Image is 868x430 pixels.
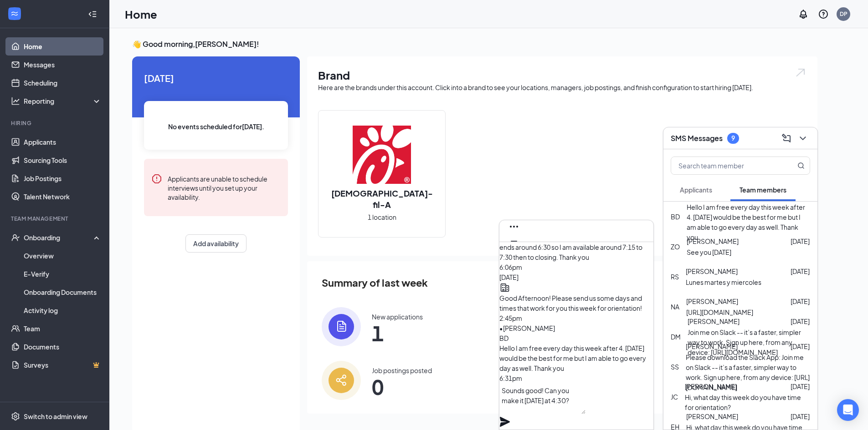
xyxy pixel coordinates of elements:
[671,362,679,372] div: SS
[671,302,679,312] div: NA
[318,83,806,92] div: Here are the brands under this account. Click into a brand to see your locations, managers, job p...
[686,307,753,317] div: [URL][DOMAIN_NAME]
[791,382,810,390] span: [DATE]
[686,341,738,351] span: [PERSON_NAME]
[791,317,810,325] span: [DATE]
[372,312,423,321] div: New applications
[10,9,19,18] svg: WorkstreamLogo
[372,379,432,395] span: 0
[318,187,445,210] h2: [DEMOGRAPHIC_DATA]-fil-A
[686,411,738,421] span: [PERSON_NAME]
[671,272,679,282] div: RS
[837,399,859,421] div: Open Intercom Messenger
[687,236,739,246] span: [PERSON_NAME]
[322,361,361,400] img: icon
[24,247,102,265] a: Overview
[499,416,510,427] svg: Plane
[499,233,643,261] span: Hello I am free [DATE] but I have golf practice that ends around 6:30 so I am available around 7:...
[499,383,586,414] textarea: Sounds good! Can you make it [DATE] at 4:30?
[168,121,264,132] span: No events scheduled for [DATE] .
[11,96,20,106] svg: Analysis
[499,313,653,323] div: 2:45pm
[671,133,723,143] h3: SMS Messages
[24,265,102,283] a: E-Verify
[507,219,521,234] button: Ellipses
[24,283,102,301] a: Onboarding Documents
[24,56,102,74] a: Messages
[685,381,737,391] span: [PERSON_NAME]
[185,234,247,253] button: Add availability
[818,9,829,20] svg: QuestionInfo
[24,169,102,187] a: Job Postings
[671,392,678,402] div: JC
[353,126,411,184] img: Chick-fil-A
[499,282,510,293] svg: Company
[791,342,810,350] span: [DATE]
[88,10,97,19] svg: Collapse
[24,301,102,319] a: Activity log
[368,212,396,222] span: 1 location
[688,327,810,357] div: Join me on Slack -- it’s a faster, simpler way to work. Sign up here, from any device: [URL][DOMA...
[11,233,20,242] svg: UserCheck
[24,319,102,338] a: Team
[24,96,102,106] div: Reporting
[24,412,87,421] div: Switch to admin view
[791,297,810,305] span: [DATE]
[795,67,806,78] img: open.6027fd2a22e1237b5b06.svg
[671,157,779,174] input: Search team member
[499,294,642,312] span: Good Afternoon! Please send us some days and times that work for you this week for orientation!
[24,233,94,242] div: Onboarding
[499,373,653,383] div: 6:31pm
[322,275,428,291] span: Summary of last week
[791,412,810,420] span: [DATE]
[797,133,808,144] svg: ChevronDown
[144,71,288,85] span: [DATE]
[508,236,519,247] svg: Minimize
[798,9,809,20] svg: Notifications
[499,324,555,332] span: • [PERSON_NAME]
[781,133,792,144] svg: ComposeMessage
[322,307,361,346] img: icon
[24,338,102,356] a: Documents
[11,412,20,421] svg: Settings
[24,37,102,56] a: Home
[796,131,810,146] button: ChevronDown
[24,133,102,151] a: Applicants
[151,173,162,184] svg: Error
[372,325,423,341] span: 1
[686,266,738,276] span: [PERSON_NAME]
[132,39,817,49] h3: 👋 Good morning, [PERSON_NAME] !
[687,202,810,242] div: Hello I am free every day this week after 4. [DATE] would be the best for me but I am able to go ...
[499,273,519,281] span: [DATE]
[687,247,731,257] div: See you [DATE]
[797,162,805,169] svg: MagnifyingGlass
[791,267,810,275] span: [DATE]
[24,151,102,169] a: Sourcing Tools
[779,131,794,146] button: ComposeMessage
[731,134,735,142] div: 9
[688,316,740,326] span: [PERSON_NAME]
[24,74,102,92] a: Scheduling
[125,6,157,22] h1: Home
[671,332,681,342] div: DM
[791,237,810,245] span: [DATE]
[686,296,738,306] span: [PERSON_NAME]
[671,242,680,252] div: ZO
[24,187,102,206] a: Talent Network
[11,119,100,127] div: Hiring
[499,262,653,272] div: 6:06pm
[680,186,712,194] span: Applicants
[499,333,653,343] div: BD
[686,352,810,392] div: Please download the Slack App: Join me on Slack -- it’s a faster, simpler way to work. Sign up he...
[372,366,432,375] div: Job postings posted
[671,212,680,222] div: BD
[507,234,521,248] button: Minimize
[11,215,100,223] div: Team Management
[840,10,847,18] div: DP
[686,277,761,287] div: Lunes martes y miercoles
[499,344,646,372] span: Hello I am free every day this week after 4. [DATE] would be the best for me but I am able to go ...
[24,356,102,374] a: SurveysCrown
[685,392,810,412] div: Hi, what day this week do you have time for orientation?
[168,173,281,202] div: Applicants are unable to schedule interviews until you set up your availability.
